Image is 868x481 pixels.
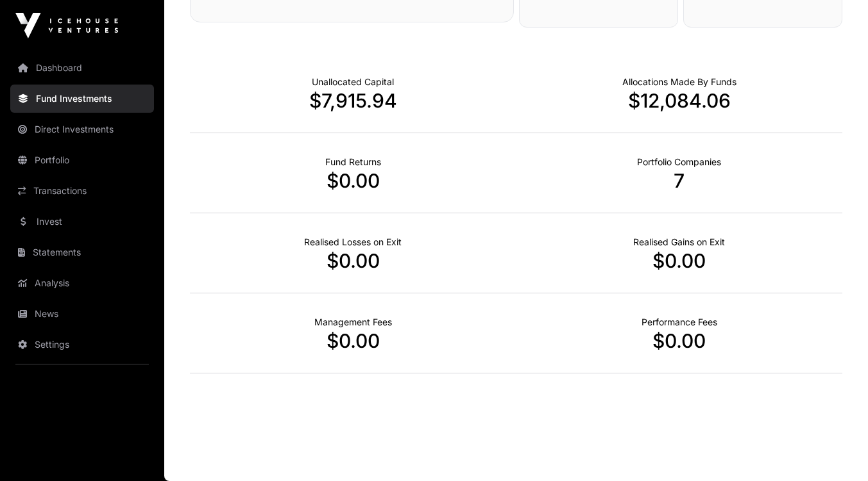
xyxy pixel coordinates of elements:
p: $12,084.06 [516,89,843,112]
a: Direct Investments [10,115,154,143]
img: Icehouse Ventures Logo [15,13,118,38]
p: $0.00 [190,169,516,192]
p: Number of Companies Deployed Into [637,156,721,168]
p: $7,915.94 [190,89,516,112]
p: Cash not yet allocated [312,76,394,88]
p: Net Realised on Positive Exits [633,236,725,249]
a: Portfolio [10,146,154,174]
p: $0.00 [516,329,843,352]
a: Fund Investments [10,85,154,113]
p: 7 [516,169,843,192]
p: Fund Performance Fees (Carry) incurred to date [642,316,717,329]
p: $0.00 [190,249,516,272]
a: Invest [10,208,154,236]
p: $0.00 [190,329,516,352]
p: Realised Returns from Funds [325,156,381,168]
a: News [10,300,154,328]
a: Analysis [10,269,154,297]
a: Statements [10,238,154,266]
p: Fund Management Fees incurred to date [314,316,392,329]
p: Capital Deployed Into Companies [622,76,736,88]
iframe: Chat Widget [804,420,868,481]
a: Dashboard [10,54,154,82]
p: $0.00 [516,249,843,272]
a: Settings [10,330,154,359]
p: Net Realised on Negative Exits [304,236,402,249]
a: Transactions [10,177,154,205]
